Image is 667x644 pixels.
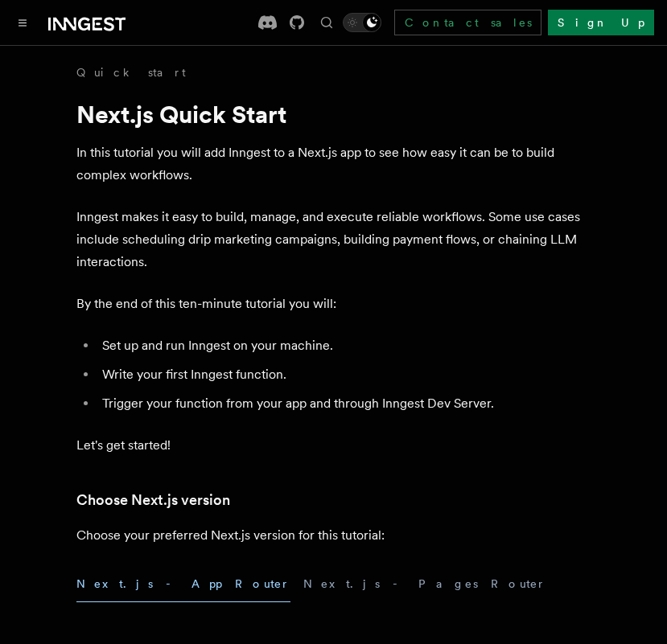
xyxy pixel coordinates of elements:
[76,142,591,187] p: In this tutorial you will add Inngest to a Next.js app to see how easy it can be to build complex...
[76,206,591,273] p: Inngest makes it easy to build, manage, and execute reliable workflows. Some use cases include sc...
[303,566,546,602] button: Next.js - Pages Router
[76,100,591,129] h1: Next.js Quick Start
[548,10,654,35] a: Sign Up
[97,392,591,415] li: Trigger your function from your app and through Inngest Dev Server.
[76,489,230,511] a: Choose Next.js version
[97,334,591,357] li: Set up and run Inngest on your machine.
[76,293,591,315] p: By the end of this ten-minute tutorial you will:
[76,434,591,457] p: Let's get started!
[317,13,336,32] button: Find something...
[394,10,541,35] a: Contact sales
[97,363,591,386] li: Write your first Inngest function.
[76,566,290,602] button: Next.js - App Router
[13,13,32,32] button: Toggle navigation
[76,524,591,547] p: Choose your preferred Next.js version for this tutorial:
[343,13,381,32] button: Toggle dark mode
[76,64,186,80] a: Quick start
